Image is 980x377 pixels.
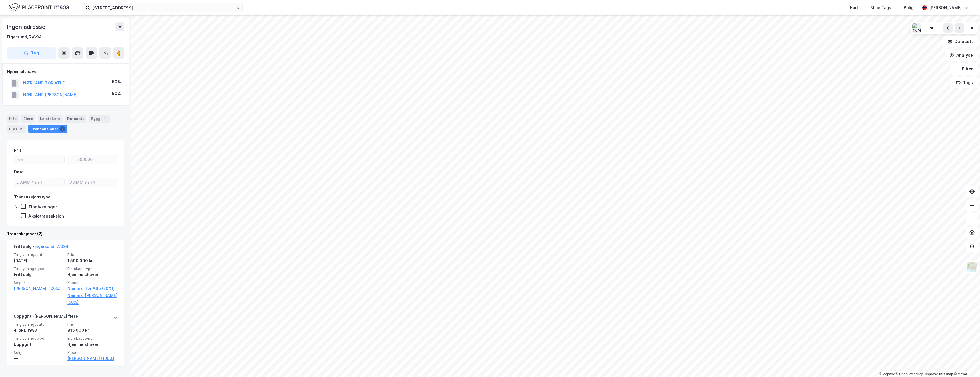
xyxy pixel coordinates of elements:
a: Improve this map [925,372,953,376]
span: Selger [14,280,64,285]
span: Tinglysningsdato [14,252,64,257]
div: Fritt salg [14,271,64,278]
span: Tinglysningstype [14,266,64,271]
button: Filter [950,63,978,75]
div: 50% [112,90,121,97]
a: Eigersund, 7/694 [35,244,69,249]
div: 2 [59,126,65,132]
span: Kjøper [67,280,118,285]
a: OpenStreetMap [896,372,923,376]
a: [PERSON_NAME] (100%) [67,355,118,362]
button: Tag [7,47,56,59]
div: Hjemmelshaver [7,68,124,75]
button: Analyse [945,50,978,61]
div: — [14,355,64,362]
div: 2 [18,126,24,132]
div: Uoppgitt [14,341,64,348]
input: DD.MM.YYYY [14,178,64,187]
div: [PERSON_NAME] [929,4,962,11]
div: Info [7,115,19,123]
div: Aksjetransaksjon [28,213,64,219]
div: Leietakere [38,115,63,123]
div: Bygg [89,115,110,123]
img: Z [967,262,977,272]
div: 1 [102,116,107,121]
span: Pris [67,322,118,327]
div: ENPL [927,26,936,31]
div: Kontrollprogram for chat [951,350,980,377]
div: ESG [7,125,26,133]
div: Mine Tags [871,4,891,11]
span: Pris [67,252,118,257]
div: Datasett [65,115,86,123]
input: Fra [14,155,64,164]
div: Hjemmelshaver [67,341,118,348]
div: Fritt salg - [14,243,69,252]
div: 815 000 kr [67,327,118,334]
iframe: Chat Widget [951,350,980,377]
span: Eierskapstype [67,266,118,271]
div: Bolig [904,4,914,11]
img: logo.f888ab2527a4732fd821a326f86c7f29.svg [9,3,69,13]
div: Hjemmelshaver [67,271,118,278]
div: Ingen adresse [7,22,46,31]
div: [DATE] [14,257,64,264]
span: Tinglysningsdato [14,322,64,327]
button: Datasett [943,36,978,47]
div: 4. okt. 1987 [14,327,64,334]
input: Til 1500000 [67,155,117,164]
input: Søk på adresse, matrikkel, gårdeiere, leietakere eller personer [90,3,236,12]
span: Tinglysningstype [14,336,64,341]
div: Transaksjoner [28,125,67,133]
div: 50% [112,78,121,85]
button: ENPL [924,23,940,33]
img: ENPL [912,23,921,33]
div: Pris [14,147,22,154]
div: Uoppgitt - [PERSON_NAME] flere [14,313,78,322]
span: Eierskapstype [67,336,118,341]
div: Eiere [21,115,35,123]
div: Tinglysninger [28,204,57,210]
span: Selger [14,350,64,355]
div: Transaksjoner (2) [7,230,124,237]
button: Tags [951,77,978,88]
a: [PERSON_NAME] (100%) [14,285,64,292]
div: 1 500 000 kr [67,257,118,264]
div: Kart [850,4,858,11]
div: Transaksjonstype [14,194,51,200]
input: DD.MM.YYYY [67,178,117,187]
a: Nærland Tor Atle (50%), [67,285,118,292]
div: Eigersund, 7/694 [7,34,42,40]
a: Mapbox [879,372,895,376]
a: Nærland [PERSON_NAME] (50%) [67,292,118,306]
span: Kjøper [67,350,118,355]
div: Dato [14,169,24,175]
